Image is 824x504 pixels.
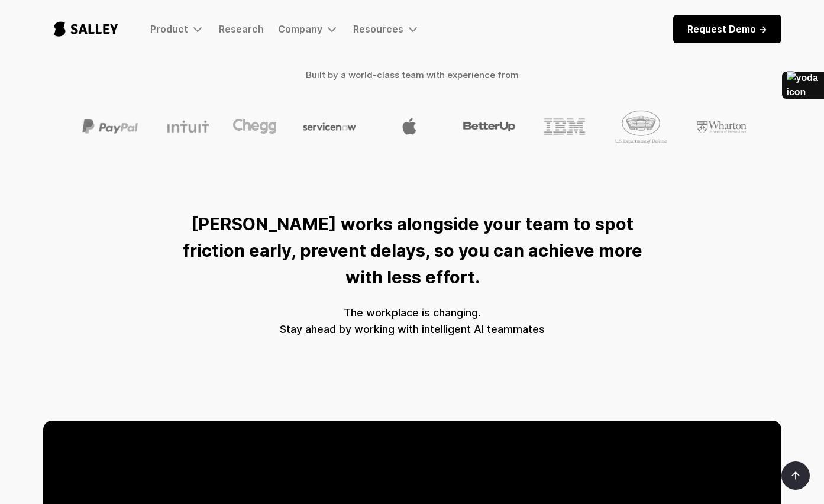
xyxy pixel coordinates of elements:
div: Resources [353,23,403,35]
div: Product [150,23,188,35]
div: Company [278,23,322,35]
div: Resources [353,22,420,36]
a: home [43,9,129,49]
div: Product [150,22,205,36]
h4: Built by a world-class team with experience from [43,66,781,84]
div: The workplace is changing. Stay ahead by working with intelligent AI teammates [280,305,545,338]
div: Company [278,22,339,36]
a: Research [219,23,264,35]
a: Request Demo -> [673,15,781,43]
strong: [PERSON_NAME] works alongside your team to spot friction early, prevent delays, so you can achiev... [182,214,642,287]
